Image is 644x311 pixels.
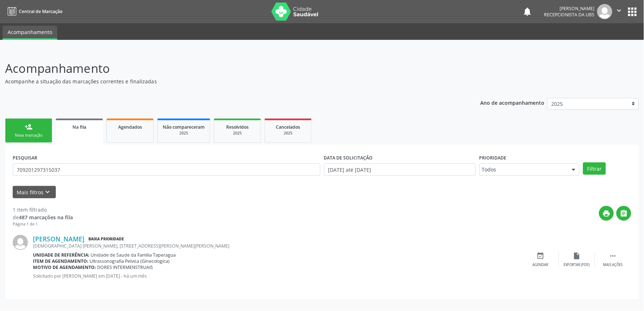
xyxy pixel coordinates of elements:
div: de [13,213,73,221]
img: img [597,4,612,19]
div: 1 item filtrado [13,206,73,213]
span: Central de Marcação [19,8,62,14]
button: print [599,206,614,221]
button:  [612,4,626,19]
label: DATA DE SOLICITAÇÃO [324,152,373,163]
p: Acompanhe a situação das marcações correntes e finalizadas [5,78,449,85]
img: img [13,235,28,250]
button: Mais filtroskeyboard_arrow_down [13,186,56,199]
i: event_available [537,252,545,260]
span: Cancelados [276,124,300,130]
b: Item de agendamento: [33,258,88,264]
b: Motivo de agendamento: [33,264,96,270]
a: Central de Marcação [5,5,62,17]
i: print [603,210,611,217]
strong: 487 marcações na fila [19,214,73,221]
input: Selecione um intervalo [324,163,476,176]
button:  [616,206,631,221]
div: Exportar (PDF) [564,262,590,268]
i: keyboard_arrow_down [44,188,52,196]
i:  [609,252,617,260]
p: Ano de acompanhamento [481,98,545,107]
div: Nova marcação [11,133,47,138]
span: Ultrassonografia Pelvica (Ginecologica) [90,258,170,264]
button: Filtrar [583,162,606,175]
span: Todos [482,166,565,173]
input: Nome, CNS [13,163,320,176]
i:  [615,7,623,14]
span: Unidade de Saude da Familia Taperagua [91,252,176,258]
div: Mais ações [603,262,623,268]
div: person_add [25,123,33,131]
div: [DEMOGRAPHIC_DATA] [PERSON_NAME], [STREET_ADDRESS][PERSON_NAME][PERSON_NAME] [33,243,523,249]
div: Página 1 de 1 [13,221,73,227]
b: Unidade de referência: [33,252,90,258]
span: Baixa Prioridade [87,235,125,243]
p: Acompanhamento [5,59,449,78]
i: insert_drive_file [573,252,581,260]
div: 2025 [270,130,306,136]
div: 2025 [219,130,255,136]
button: apps [626,5,639,18]
button: notifications [523,7,533,17]
span: Na fila [72,124,86,130]
i:  [620,210,628,217]
div: Agendar [533,262,549,268]
div: 2025 [163,130,205,136]
a: [PERSON_NAME] [33,235,84,243]
span: DORES INTERMENSTRUAIS [97,264,153,270]
label: Prioridade [479,152,507,163]
span: Não compareceram [163,124,205,130]
div: [PERSON_NAME] [544,5,595,12]
span: Recepcionista da UBS [544,12,595,18]
span: Resolvidos [226,124,249,130]
p: Solicitado por [PERSON_NAME] em [DATE] - há um mês [33,273,523,279]
span: Agendados [118,124,142,130]
a: Acompanhamento [3,26,57,40]
label: PESQUISAR [13,152,37,163]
